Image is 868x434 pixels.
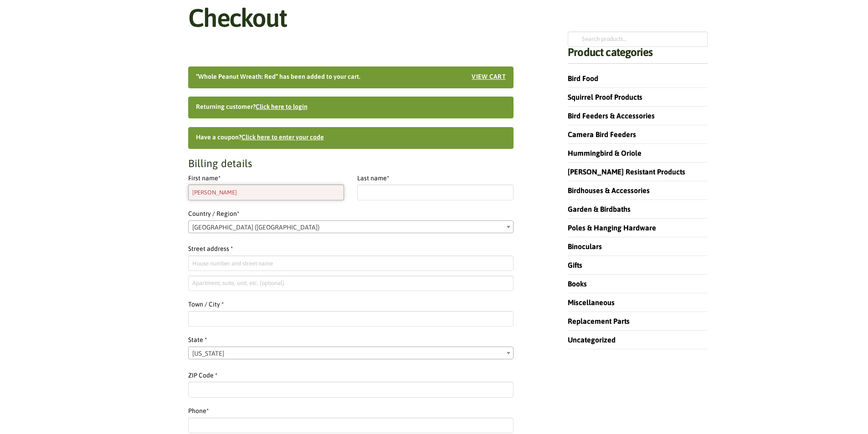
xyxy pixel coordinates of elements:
a: Gifts [568,261,582,269]
label: Last name [357,173,514,184]
span: State [188,347,514,359]
a: [PERSON_NAME] Resistant Products [568,168,685,176]
a: Binoculars [568,242,602,250]
span: United States (US) [189,221,513,234]
label: State [188,335,514,346]
a: Birdhouses & Accessories [568,186,650,194]
a: Bird Feeders & Accessories [568,112,655,120]
a: Replacement Parts [568,317,630,325]
a: View cart [472,72,506,82]
span: Illinois [189,347,513,360]
a: Miscellaneous [568,298,615,306]
label: Street address [188,244,514,255]
label: ZIP Code [188,370,514,381]
a: Uncategorized [568,336,616,344]
a: Squirrel Proof Products [568,93,642,101]
div: Returning customer? [188,97,514,118]
h4: Product categories [568,47,707,64]
a: Books [568,280,587,288]
a: Click here to login [256,103,308,110]
div: “Whole Peanut Wreath: Red” has been added to your cart. [188,66,514,88]
a: Bird Food [568,74,598,82]
h3: Billing details [188,157,514,171]
label: Country / Region [188,173,514,220]
a: Poles & Hanging Hardware [568,224,656,232]
div: Have a coupon? [188,127,514,149]
label: First name [188,173,344,184]
a: Enter your coupon code [241,133,324,141]
a: Garden & Birdbaths [568,205,631,213]
input: Search products… [568,31,707,47]
a: Hummingbird & Oriole [568,149,642,157]
h1: Checkout [188,5,287,31]
span: Country / Region [188,220,514,233]
input: Apartment, suite, unit, etc. (optional) [188,276,514,291]
a: Camera Bird Feeders [568,130,636,138]
label: Phone [188,406,514,417]
label: Town / City [188,299,514,310]
input: House number and street name [188,255,514,271]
